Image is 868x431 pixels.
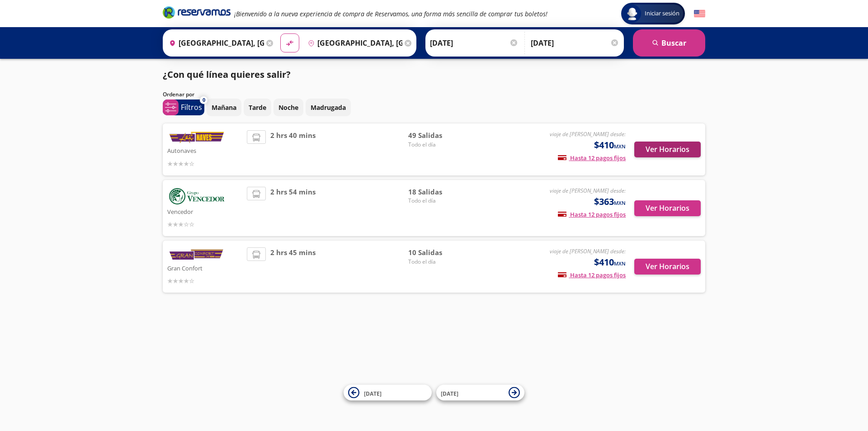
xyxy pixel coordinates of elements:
img: Vencedor [167,187,226,206]
em: ¡Bienvenido a la nueva experiencia de compra de Reservamos, una forma más sencilla de comprar tus... [234,9,547,18]
span: 2 hrs 45 mins [270,247,316,286]
i: Brand Logo [163,5,231,19]
button: [DATE] [344,385,432,401]
span: Todo el día [408,258,472,266]
p: Tarde [249,103,266,112]
img: Autonaves [167,130,226,145]
small: MXN [614,260,626,267]
span: Todo el día [408,141,472,149]
button: English [694,8,705,19]
a: Brand Logo [163,5,231,22]
p: Noche [278,103,298,112]
span: [DATE] [441,389,458,397]
button: Mañana [207,99,241,116]
p: Vencedor [167,206,242,217]
span: 10 Salidas [408,247,472,258]
em: viaje de [PERSON_NAME] desde: [550,130,626,138]
span: [DATE] [364,389,382,397]
button: Ver Horarios [634,200,701,216]
span: 18 Salidas [408,187,472,197]
small: MXN [614,199,626,206]
button: 0Filtros [163,99,204,115]
button: Noche [274,99,303,116]
span: $410 [594,256,626,269]
p: Gran Confort [167,262,242,273]
img: Gran Confort [167,247,226,262]
small: MXN [614,143,626,150]
p: Filtros [181,102,202,113]
button: Ver Horarios [634,259,701,275]
input: Buscar Origen [165,32,264,54]
input: Buscar Destino [304,32,403,54]
span: $410 [594,138,626,152]
span: 0 [203,96,205,104]
button: Tarde [244,99,271,116]
span: Hasta 12 pagos fijos [558,154,626,162]
p: Mañana [212,103,236,112]
span: 2 hrs 54 mins [270,187,316,229]
span: 49 Salidas [408,130,472,141]
span: Iniciar sesión [641,9,683,18]
p: Autonaves [167,145,242,156]
em: viaje de [PERSON_NAME] desde: [550,247,626,255]
button: [DATE] [436,385,524,401]
span: Hasta 12 pagos fijos [558,210,626,218]
span: 2 hrs 40 mins [270,130,316,169]
em: viaje de [PERSON_NAME] desde: [550,187,626,194]
p: Ordenar por [163,90,194,99]
button: Madrugada [306,99,351,116]
span: $363 [594,195,626,208]
input: Elegir Fecha [430,32,519,54]
button: Ver Horarios [634,142,701,157]
button: Buscar [633,29,705,57]
input: Opcional [531,32,619,54]
span: Hasta 12 pagos fijos [558,271,626,279]
p: ¿Con qué línea quieres salir? [163,68,291,81]
p: Madrugada [311,103,346,112]
span: Todo el día [408,197,472,205]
